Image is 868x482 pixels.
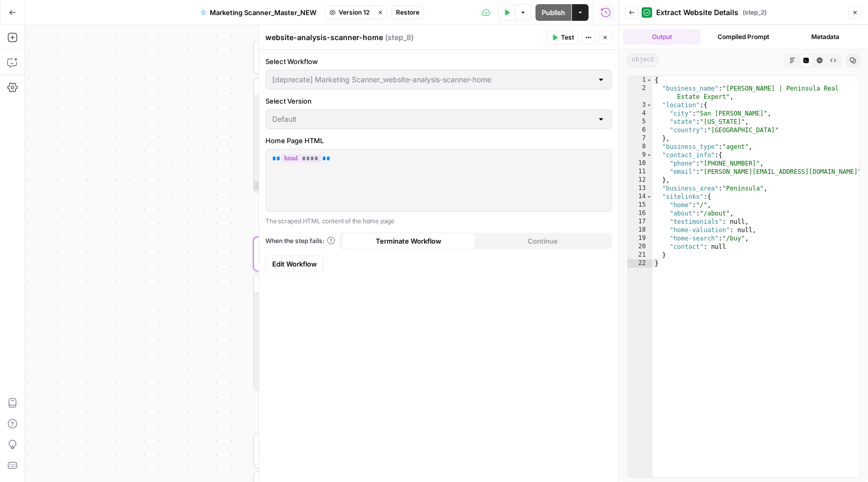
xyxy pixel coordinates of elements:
div: 14 [628,193,653,201]
button: Marketing Scanner_Master_NEW [194,4,323,21]
span: ( step_2 ) [743,8,767,17]
div: 9 [628,151,653,159]
div: 1 [628,76,653,84]
p: The scraped HTML content of the home page [265,216,612,226]
span: Edit Workflow [272,259,317,269]
span: Continue [528,236,558,246]
div: LLM · GPT-4.1 NanoExtract Website DetailsStep 2Output{ "business_name":"[PERSON_NAME] | Peninsula... [253,40,477,193]
button: Continue [476,233,610,249]
span: Toggle code folding, rows 3 through 7 [646,101,652,109]
label: Select Workflow [265,56,612,67]
div: 2 [628,84,653,101]
div: 15 [628,201,653,209]
span: Marketing Scanner_Master_NEW [210,7,316,18]
div: website-analysis-scanner-home [265,32,544,43]
span: Publish [542,7,565,18]
button: Version 12 [325,6,374,19]
input: Default [272,114,593,124]
span: Test [561,33,574,42]
input: [deprecate] Marketing Scanner_website-analysis-scanner-home [272,74,593,85]
div: 8 [628,143,653,151]
div: 6 [628,126,653,134]
button: Test [547,31,579,44]
button: Restore [391,6,424,19]
button: Compiled Prompt [705,29,782,45]
div: 17 [628,218,653,226]
div: 22 [628,259,653,268]
button: Publish [535,4,571,21]
div: 12 [628,176,653,184]
div: 19 [628,234,653,243]
label: Home Page HTML [265,135,612,146]
div: 16 [628,209,653,218]
div: 4 [628,109,653,118]
div: 18 [628,226,653,234]
div: 20 [628,243,653,251]
span: Toggle code folding, rows 9 through 12 [646,151,652,159]
span: Toggle code folding, rows 14 through 21 [646,193,652,201]
div: 3 [628,101,653,109]
div: Workflowwebsite-analysis-scanner-homeStep 8Output{ "analysis_results":{ "scores":{ "consumer_logi... [253,237,477,390]
div: 7 [628,134,653,143]
div: 5 [628,118,653,126]
span: Version 12 [339,8,369,17]
a: When the step fails: [265,236,335,246]
a: Edit Workflow [265,256,324,272]
div: 10 [628,159,653,168]
button: Output [623,29,700,45]
button: Metadata [786,29,864,45]
span: Restore [396,8,419,17]
span: object [627,54,659,67]
div: 21 [628,251,653,259]
label: Select Version [265,96,612,106]
span: ( step_8 ) [385,32,414,43]
span: Toggle code folding, rows 1 through 22 [646,76,652,84]
div: 13 [628,184,653,193]
span: Extract Website Details [656,7,738,18]
span: Terminate Workflow [376,236,441,246]
div: 11 [628,168,653,176]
